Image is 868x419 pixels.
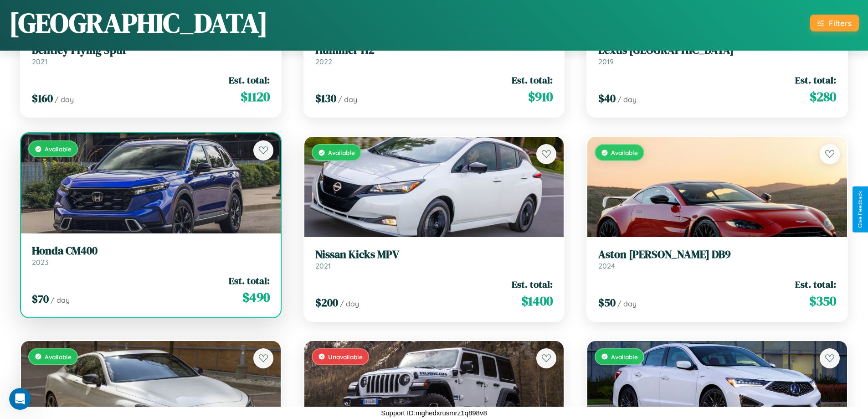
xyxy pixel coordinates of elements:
span: $ 910 [528,88,553,106]
div: Give Feedback [857,191,863,228]
a: Bentley Flying Spur2021 [32,44,270,66]
span: / day [617,299,637,308]
span: Available [611,353,638,361]
a: Aston [PERSON_NAME] DB92024 [598,248,836,270]
a: Hummer H22022 [315,44,553,66]
span: $ 200 [315,295,338,310]
span: $ 490 [242,288,270,306]
span: Est. total: [229,274,270,287]
span: $ 1120 [241,88,270,106]
p: Support ID: mghedxrusmrz1q898v8 [381,407,487,419]
span: Available [45,353,72,361]
span: $ 130 [315,91,336,106]
a: Nissan Kicks MPV2021 [315,248,553,270]
span: / day [340,299,359,308]
span: $ 350 [809,292,836,310]
span: $ 1400 [521,292,553,310]
h3: Hummer H2 [315,44,553,57]
span: $ 50 [598,295,616,310]
span: Available [328,149,355,156]
span: $ 70 [32,291,49,306]
div: Filters [829,18,852,28]
span: 2022 [315,57,332,66]
h1: [GEOGRAPHIC_DATA] [9,4,268,41]
h3: Lexus [GEOGRAPHIC_DATA] [598,44,836,57]
h3: Aston [PERSON_NAME] DB9 [598,248,836,261]
span: / day [617,95,637,104]
span: Est. total: [512,278,553,291]
span: $ 160 [32,91,53,106]
iframe: Intercom live chat [9,388,31,410]
button: Filters [810,15,859,31]
span: $ 40 [598,91,616,106]
span: Est. total: [512,73,553,87]
h3: Honda CM400 [32,244,270,258]
span: / day [55,95,74,104]
a: Lexus [GEOGRAPHIC_DATA]2019 [598,44,836,66]
span: Unavailable [328,353,363,361]
span: 2024 [598,261,615,270]
span: 2021 [32,57,47,66]
h3: Bentley Flying Spur [32,44,270,57]
a: Honda CM4002023 [32,244,270,267]
span: 2023 [32,258,48,267]
span: / day [338,95,357,104]
span: Available [45,145,72,153]
h3: Nissan Kicks MPV [315,248,553,261]
span: Est. total: [229,73,270,87]
span: Available [611,149,638,156]
span: 2021 [315,261,331,270]
span: $ 280 [810,88,836,106]
span: / day [51,295,70,305]
span: 2019 [598,57,614,66]
span: Est. total: [795,73,836,87]
span: Est. total: [795,278,836,291]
